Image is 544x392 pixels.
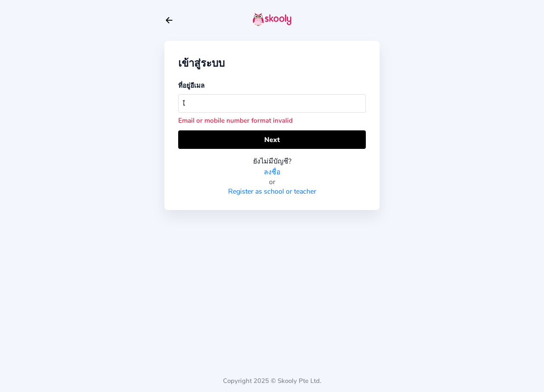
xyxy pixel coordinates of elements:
div: ยังไม่มีบัญชี? [178,156,366,167]
div: เข้าสู่ระบบ [178,55,366,71]
input: Your email address [178,94,366,113]
button: Next [178,130,366,149]
a: Register as school or teacher [228,187,316,196]
a: ลงชื่อ [264,167,281,177]
div: or [178,177,366,187]
div: Email or mobile number format invalid [178,116,366,125]
button: arrow back outline [164,15,174,25]
label: ที่อยู่อีเมล [178,81,204,90]
img: skooly-logo.png [253,12,291,26]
